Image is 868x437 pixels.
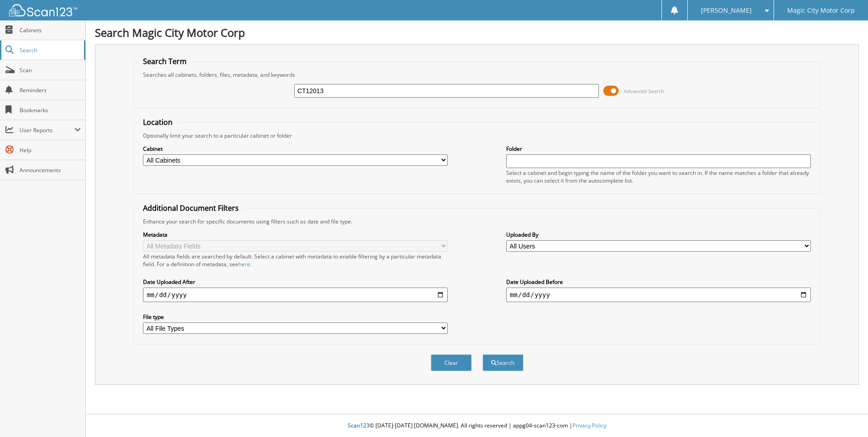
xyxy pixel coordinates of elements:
[138,71,815,79] div: Searches all cabinets, folders, files, metadata, and keywords
[138,218,815,225] div: Enhance your search for specific documents using filters such as date and file type.
[138,132,815,139] div: Optionally limit your search to a particular cabinet or folder
[431,354,472,371] button: Clear
[483,354,523,371] button: Search
[787,8,855,13] span: Magic City Motor Corp
[86,415,868,437] div: © [DATE]-[DATE] [DOMAIN_NAME]. All rights reserved | appg04-scan123-com |
[95,25,859,40] h1: Search Magic City Motor Corp
[506,231,811,238] label: Uploaded By
[20,146,81,154] span: Help
[506,278,811,286] label: Date Uploaded Before
[701,8,752,13] span: [PERSON_NAME]
[20,126,74,134] span: User Reports
[143,145,448,153] label: Cabinet
[20,26,81,34] span: Cabinets
[624,88,664,94] span: Advanced Search
[572,422,607,429] a: Privacy Policy
[506,169,811,184] div: Select a cabinet and begin typing the name of the folder you want to search in. If the name match...
[143,288,448,302] input: start
[143,253,448,268] div: All metadata fields are searched by default. Select a cabinet with metadata to enable filtering b...
[506,145,811,153] label: Folder
[143,231,448,238] label: Metadata
[823,393,868,437] iframe: Chat Widget
[138,203,243,213] legend: Additional Document Filters
[506,288,811,302] input: end
[138,56,191,66] legend: Search Term
[20,166,81,174] span: Announcements
[143,313,448,321] label: File type
[348,422,370,429] span: Scan123
[238,260,250,268] a: here
[20,66,81,74] span: Scan
[20,106,81,114] span: Bookmarks
[143,278,448,286] label: Date Uploaded After
[20,46,79,54] span: Search
[20,86,81,94] span: Reminders
[138,117,177,127] legend: Location
[9,4,77,16] img: scan123-logo-white.svg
